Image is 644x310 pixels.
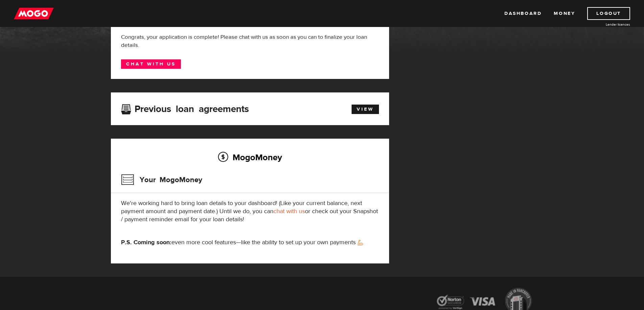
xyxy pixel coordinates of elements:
a: Chat with us [121,59,181,69]
p: even more cool features—like the ability to set up your own payments [121,238,379,247]
p: We're working hard to bring loan details to your dashboard! (Like your current balance, next paym... [121,199,379,224]
a: Money [554,7,575,20]
strong: P.S. Coming soon: [121,238,171,246]
a: chat with us [273,207,305,215]
a: View [352,105,379,114]
img: strong arm emoji [358,240,363,246]
h3: Your MogoMoney [121,171,202,189]
a: Lender licences [579,22,630,27]
h2: MogoMoney [121,150,379,164]
h3: Previous loan agreements [121,104,249,112]
a: Dashboard [504,7,542,20]
div: Congrats, your application is complete! Please chat with us as soon as you can to finalize your l... [121,33,379,49]
a: Logout [587,7,630,20]
img: mogo_logo-11ee424be714fa7cbb0f0f49df9e16ec.png [14,7,54,20]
